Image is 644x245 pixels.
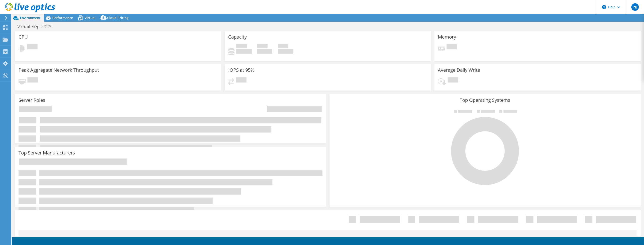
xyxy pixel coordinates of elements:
h3: IOPS at 95% [228,67,254,73]
h3: Average Daily Write [438,67,480,73]
h3: Capacity [228,34,247,40]
span: Pending [447,44,457,51]
span: Used [236,44,247,49]
svg: \n [602,5,606,9]
span: Pending [27,44,38,51]
h4: 0 GiB [257,49,272,54]
h1: VxRail-Sep-2025 [15,24,59,29]
h3: CPU [19,34,28,40]
span: Pending [236,77,246,84]
span: Free [257,44,268,49]
span: Environment [20,16,41,20]
span: Cloud Pricing [107,16,129,20]
span: PB [631,3,639,11]
span: Total [278,44,288,49]
h3: Top Operating Systems [333,98,637,103]
span: Pending [448,77,458,84]
span: Pending [27,77,38,84]
h3: Top Server Manufacturers [19,150,75,155]
h3: Memory [438,34,456,40]
span: Performance [52,16,73,20]
h4: 0 GiB [236,49,252,54]
h3: Peak Aggregate Network Throughput [19,67,99,73]
span: Virtual [85,16,95,20]
h3: Server Roles [19,98,45,103]
h4: 0 GiB [278,49,293,54]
